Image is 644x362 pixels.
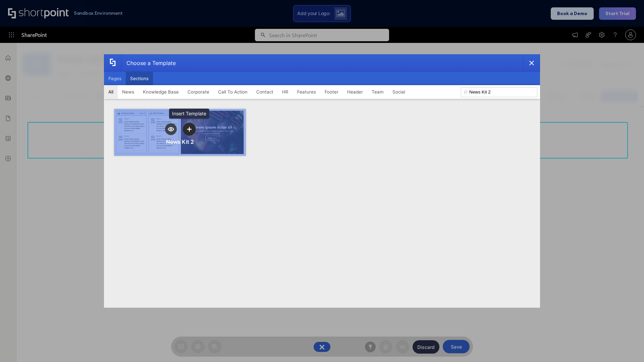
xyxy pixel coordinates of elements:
div: template selector [104,54,540,308]
div: News Kit 2 [166,138,194,145]
button: Pages [104,72,126,85]
div: Choose a Template [121,55,176,71]
button: Features [293,85,320,99]
input: Search [461,87,537,97]
button: HR [278,85,293,99]
button: Team [367,85,388,99]
button: Corporate [183,85,214,99]
button: Sections [126,72,153,85]
button: All [104,85,118,99]
iframe: Chat Widget [610,330,644,362]
button: Header [343,85,367,99]
button: Knowledge Base [139,85,183,99]
button: Call To Action [214,85,252,99]
button: Footer [320,85,343,99]
button: Social [388,85,410,99]
button: News [118,85,139,99]
button: Contact [252,85,278,99]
